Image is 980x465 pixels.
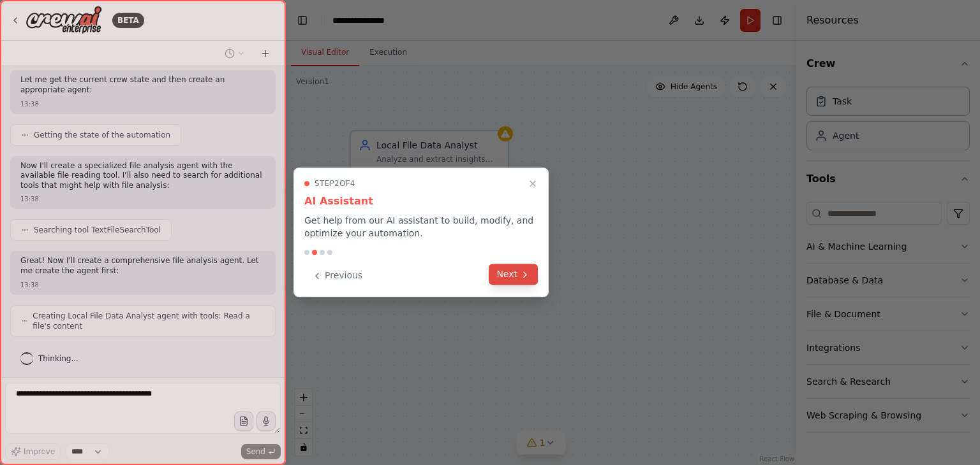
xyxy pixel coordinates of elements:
span: Step 2 of 4 [315,178,355,189]
button: Next [489,264,538,285]
h3: AI Assistant [304,194,538,209]
button: Close walkthrough [525,176,540,191]
button: Hide left sidebar [293,11,311,29]
button: Previous [304,265,370,286]
p: Get help from our AI assistant to build, modify, and optimize your automation. [304,214,538,240]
